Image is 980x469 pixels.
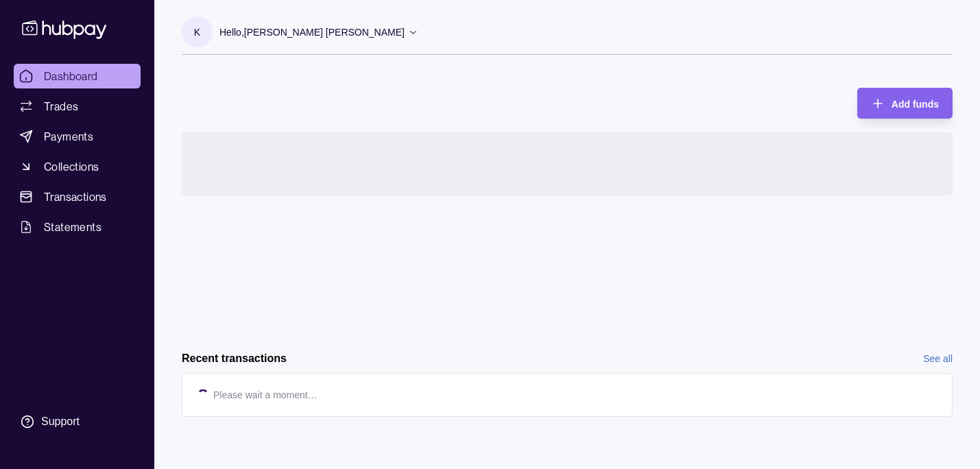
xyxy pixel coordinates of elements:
[44,189,107,205] span: Transactions
[44,219,101,235] span: Statements
[14,64,141,88] a: Dashboard
[14,124,141,149] a: Payments
[41,414,80,429] div: Support
[892,99,939,110] span: Add funds
[213,387,318,402] p: Please wait a moment…
[14,407,141,436] a: Support
[44,158,99,175] span: Collections
[14,184,141,209] a: Transactions
[14,94,141,119] a: Trades
[44,98,78,115] span: Trades
[44,68,98,84] span: Dashboard
[44,128,93,145] span: Payments
[182,351,287,366] h2: Recent transactions
[14,215,141,239] a: Statements
[219,25,405,40] p: Hello, [PERSON_NAME] [PERSON_NAME]
[14,154,141,179] a: Collections
[194,25,200,40] p: K
[857,88,953,119] button: Add funds
[923,351,953,366] a: See all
